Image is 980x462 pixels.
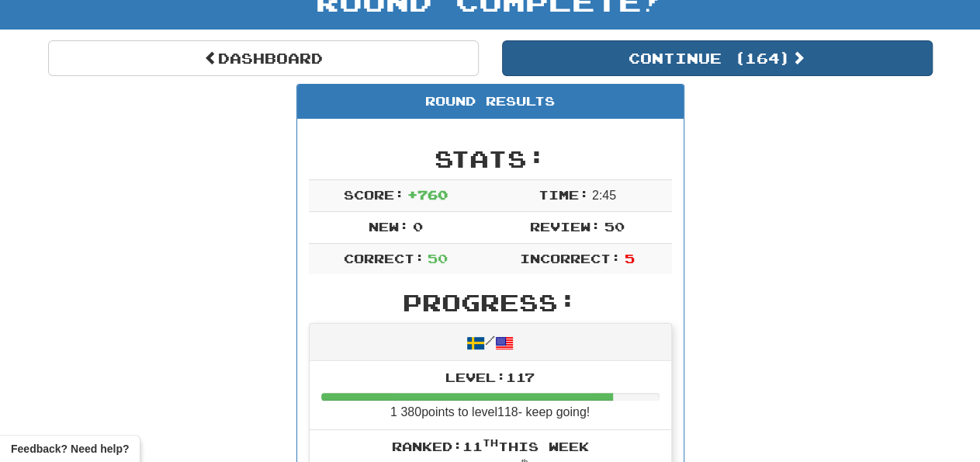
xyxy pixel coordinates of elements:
h2: Progress: [309,290,672,315]
button: Continue (164) [502,40,933,76]
span: Open feedback widget [11,441,129,457]
span: Correct: [343,251,424,266]
div: / [310,324,671,360]
span: Incorrect: [520,251,621,266]
span: Level: 117 [445,370,535,384]
span: Ranked: 11 this week [392,439,589,453]
sup: th [483,437,498,448]
span: 50 [604,219,624,234]
div: Round Results [297,85,684,119]
span: Review: [530,219,601,234]
span: Time: [538,187,588,202]
a: Dashboard [48,40,479,76]
li: 1 380 points to level 118 - keep going! [310,361,671,431]
span: 0 [412,219,422,234]
span: 50 [428,251,448,266]
span: 5 [624,251,634,266]
span: Score: [343,187,403,202]
span: + 760 [407,187,448,202]
h2: Stats: [309,146,672,172]
span: 2 : 45 [592,189,616,202]
span: New: [369,219,409,234]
